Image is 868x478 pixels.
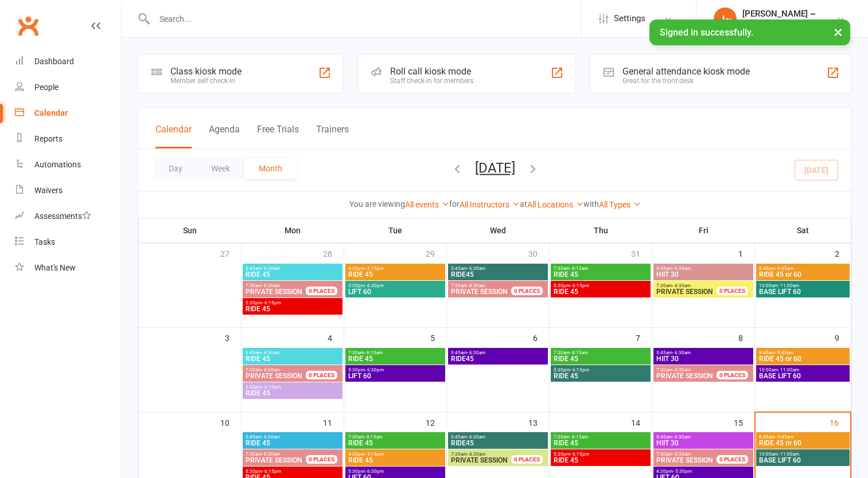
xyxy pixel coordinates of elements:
[758,457,847,464] span: BASE LIFT 60
[758,434,847,440] span: 8:45am
[475,160,515,176] button: [DATE]
[262,434,280,440] span: - 6:30am
[344,218,447,242] th: Tue
[451,288,508,296] span: PRIVATE SESSION
[34,186,63,195] div: Waivers
[599,200,641,209] a: All Types
[450,355,546,362] span: RIDE45
[365,469,384,474] span: - 6:30pm
[151,11,581,27] input: Search...
[34,134,63,143] div: Reports
[15,126,121,152] a: Reports
[553,266,648,271] span: 7:30am
[450,452,525,457] span: 7:30am
[34,211,91,221] div: Assessments
[262,300,281,305] span: - 6:15pm
[570,350,588,355] span: - 8:15am
[15,75,121,100] a: People
[656,283,730,288] span: 7:30am
[742,19,816,29] div: RIDE Indoor Cycling
[246,372,302,380] span: PRIVATE SESSION
[306,287,337,295] div: 0 PLACES
[553,440,648,446] span: RIDE 45
[245,385,340,390] span: 5:30pm
[672,367,691,373] span: - 8:30am
[262,452,280,457] span: - 8:30am
[15,49,121,75] a: Dashboard
[245,305,340,312] span: RIDE 45
[553,457,648,464] span: RIDE 45
[316,124,349,148] button: Trainers
[34,108,68,117] div: Calendar
[348,434,443,440] span: 7:30am
[450,434,546,440] span: 5:45am
[636,328,652,347] div: 7
[652,218,755,242] th: Fri
[656,469,751,474] span: 4:30pm
[405,200,449,209] a: All events
[348,350,443,355] span: 7:30am
[758,373,847,379] span: BASE LIFT 60
[245,283,320,288] span: 7:30am
[365,452,384,457] span: - 5:15pm
[262,385,281,390] span: - 6:15pm
[15,203,121,229] a: Assessments
[225,328,241,347] div: 3
[778,452,799,457] span: - 11:00am
[449,199,460,209] strong: for
[656,434,751,440] span: 5:45am
[553,350,648,355] span: 7:30am
[467,434,485,440] span: - 6:30am
[553,367,648,373] span: 5:30pm
[835,328,851,347] div: 9
[154,158,197,179] button: Day
[348,469,443,474] span: 5:30pm
[34,160,81,169] div: Automations
[220,244,241,262] div: 27
[631,413,652,432] div: 14
[245,390,340,397] span: RIDE 45
[348,440,443,446] span: RIDE 45
[656,456,713,464] span: PRIVATE SESSION
[244,158,297,179] button: Month
[15,229,121,255] a: Tasks
[262,283,280,288] span: - 8:30am
[778,367,799,373] span: - 11:00am
[758,288,847,295] span: BASE LIFT 60
[170,77,242,85] div: Member self check-in
[365,283,384,288] span: - 6:30pm
[348,457,443,464] span: RIDE 45
[778,283,799,288] span: - 11:00am
[450,283,525,288] span: 7:30am
[257,124,299,148] button: Free Trials
[364,350,383,355] span: - 8:15am
[656,440,751,446] span: HIIT 30
[570,452,589,457] span: - 6:15pm
[348,452,443,457] span: 4:30pm
[365,266,384,271] span: - 5:15pm
[758,266,847,271] span: 8:45am
[328,328,344,347] div: 4
[527,200,583,209] a: All Locations
[672,350,691,355] span: - 6:30am
[672,452,691,457] span: - 8:30am
[450,350,546,355] span: 5:45am
[734,413,754,432] div: 15
[262,367,280,373] span: - 8:30am
[520,199,527,209] strong: at
[553,283,648,288] span: 5:30pm
[262,266,280,271] span: - 6:30am
[656,367,730,373] span: 7:30am
[15,178,121,203] a: Waivers
[245,452,320,457] span: 7:30am
[348,355,443,362] span: RIDE 45
[245,300,340,305] span: 5:30pm
[775,434,793,440] span: - 9:45am
[828,19,848,44] button: ×
[246,456,302,464] span: PRIVATE SESSION
[390,77,473,85] div: Staff check-in for members
[830,413,850,432] div: 16
[738,328,754,347] div: 8
[742,9,816,19] div: [PERSON_NAME] ~
[511,287,543,295] div: 0 PLACES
